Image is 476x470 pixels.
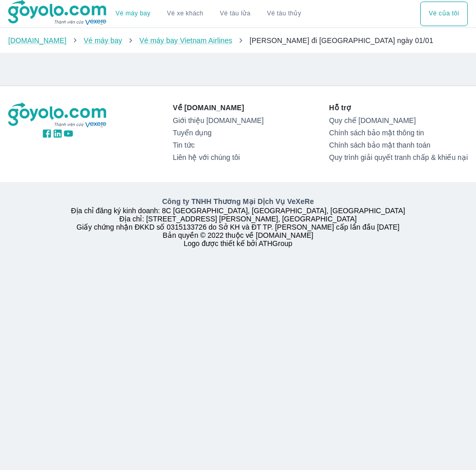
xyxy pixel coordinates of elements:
[420,2,468,26] div: choose transportation mode
[116,10,151,17] a: Vé máy bay
[329,153,468,161] a: Quy trình giải quyết tranh chấp & khiếu nại
[259,2,309,26] button: Vé tàu thủy
[173,141,263,149] a: Tin tức
[329,141,468,149] a: Chính sách bảo mật thanh toán
[139,36,233,45] a: Vé máy bay Vietnam Airlines
[84,36,122,45] a: Vé máy bay
[329,129,468,137] a: Chính sách bảo mật thông tin
[8,196,468,207] p: Công ty TNHH Thương Mại Dịch Vụ VeXeRe
[173,129,263,137] a: Tuyển dụng
[212,2,259,26] a: Vé tàu lửa
[329,116,468,125] a: Quy chế [DOMAIN_NAME]
[167,10,203,17] a: Vé xe khách
[8,103,108,128] img: logo
[8,35,468,46] nav: breadcrumb
[420,2,468,26] button: Vé của tôi
[173,103,263,113] p: Về [DOMAIN_NAME]
[173,116,263,125] a: Giới thiệu [DOMAIN_NAME]
[108,2,309,26] div: choose transportation mode
[250,36,433,45] span: [PERSON_NAME] đi [GEOGRAPHIC_DATA] ngày 01/01
[173,153,263,161] a: Liên hệ với chúng tôi
[8,36,67,45] a: [DOMAIN_NAME]
[329,103,468,113] p: Hỗ trợ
